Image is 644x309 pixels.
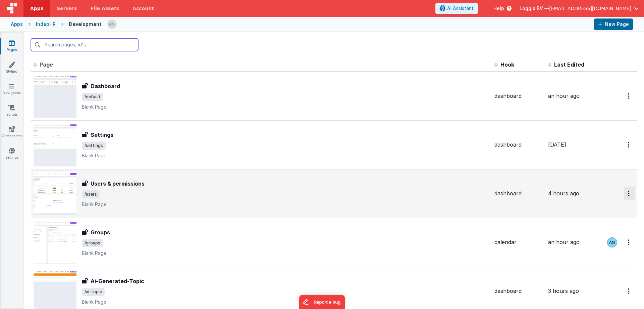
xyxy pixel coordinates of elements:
[548,239,580,245] span: an hour ago
[548,141,566,148] span: [DATE]
[82,288,105,296] span: /ai-topic
[91,228,110,236] h3: Groups
[624,187,635,200] button: Options
[520,5,549,12] span: Loggix BV —
[494,287,543,295] div: dashboard
[40,61,53,68] span: Page
[624,89,635,103] button: Options
[91,82,120,90] h3: Dashboard
[30,5,43,12] span: Apps
[57,5,77,12] span: Servers
[494,190,543,197] div: dashboard
[82,190,100,198] span: /users
[82,152,489,159] p: Blank Page
[624,138,635,152] button: Options
[494,92,543,100] div: dashboard
[494,238,543,246] div: calendar
[624,235,635,249] button: Options
[494,141,543,149] div: dashboard
[500,61,514,68] span: Hook
[607,238,617,247] img: f1d78738b441ccf0e1fcb79415a71bae
[91,277,144,285] h3: Ai-Generated-Topic
[82,142,106,150] span: /settings
[554,61,584,68] span: Last Edited
[520,5,639,12] button: Loggix BV — [EMAIL_ADDRESS][DOMAIN_NAME]
[91,180,145,188] h3: Users & permissions
[107,20,117,29] img: f1d78738b441ccf0e1fcb79415a71bae
[82,299,489,305] p: Blank Page
[447,5,474,12] span: AI Assistant
[82,250,489,257] p: Blank Page
[82,239,103,247] span: /groups
[548,190,579,197] span: 4 hours ago
[11,21,23,28] div: Apps
[82,93,103,101] span: /default
[548,92,580,99] span: an hour ago
[435,3,478,14] button: AI Assistant
[36,21,56,28] div: IndepHR
[624,284,635,298] button: Options
[82,104,489,110] p: Blank Page
[91,5,119,12] span: File Assets
[549,5,631,12] span: [EMAIL_ADDRESS][DOMAIN_NAME]
[493,5,504,12] span: Help
[91,131,113,139] h3: Settings
[299,295,345,309] iframe: Marker.io feedback button
[69,21,102,28] div: Development
[82,201,489,208] p: Blank Page
[31,38,138,51] input: Search pages, id's ...
[594,18,633,30] button: New Page
[548,287,579,294] span: 3 hours ago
